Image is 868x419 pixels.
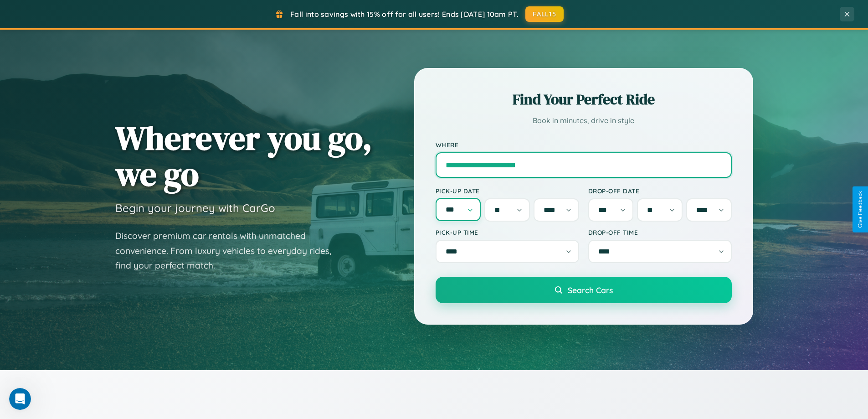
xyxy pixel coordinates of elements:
[588,228,732,236] label: Drop-off Time
[436,228,579,236] label: Pick-up Time
[588,187,732,195] label: Drop-off Date
[436,187,579,195] label: Pick-up Date
[525,6,564,22] button: FALL15
[290,10,519,19] span: Fall into savings with 15% off for all users! Ends [DATE] 10am PT.
[436,277,732,303] button: Search Cars
[9,388,31,410] iframe: Intercom live chat
[115,120,372,192] h1: Wherever you go, we go
[568,285,613,295] span: Search Cars
[436,114,732,127] p: Book in minutes, drive in style
[436,89,732,109] h2: Find Your Perfect Ride
[115,201,275,215] h3: Begin your journey with CarGo
[115,228,343,273] p: Discover premium car rentals with unmatched convenience. From luxury vehicles to everyday rides, ...
[436,141,732,149] label: Where
[857,191,863,228] div: Give Feedback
